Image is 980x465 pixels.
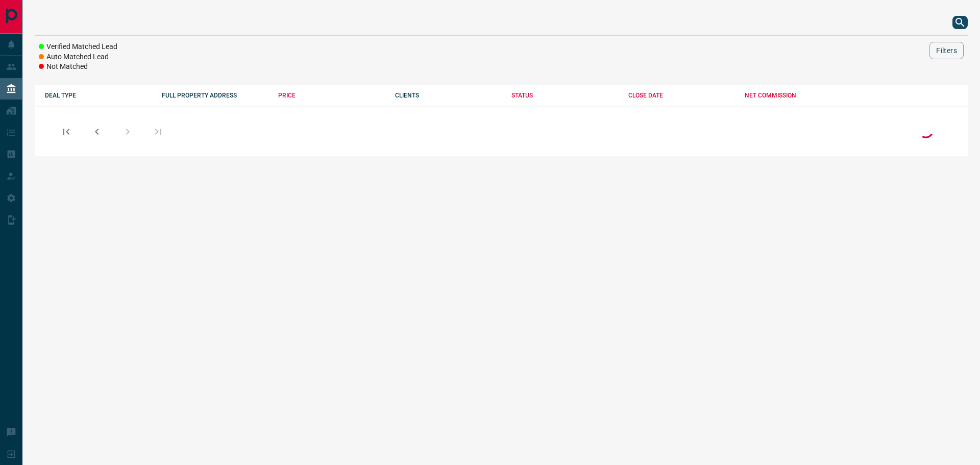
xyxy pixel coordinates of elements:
[39,62,117,72] li: Not Matched
[39,42,117,52] li: Verified Matched Lead
[916,120,936,142] div: Loading
[628,92,735,99] div: CLOSE DATE
[39,52,117,62] li: Auto Matched Lead
[278,92,385,99] div: PRICE
[929,42,964,59] button: Filters
[162,92,268,99] div: FULL PROPERTY ADDRESS
[45,92,152,99] div: DEAL TYPE
[511,92,618,99] div: STATUS
[952,16,968,29] button: search button
[395,92,502,99] div: CLIENTS
[745,92,851,99] div: NET COMMISSION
